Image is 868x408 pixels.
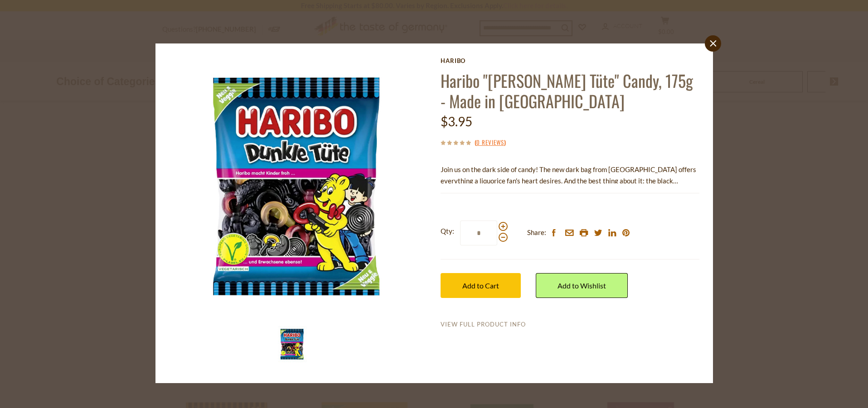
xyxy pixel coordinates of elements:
[441,68,693,113] a: Haribo "[PERSON_NAME] Tüte" Candy, 175g - Made in [GEOGRAPHIC_DATA]
[274,326,310,362] img: Haribo Dunkle Tute
[441,57,699,64] a: Haribo
[441,114,472,129] span: $3.95
[460,221,497,245] input: Qty:
[476,138,504,148] a: 0 Reviews
[527,227,546,238] span: Share:
[441,273,521,298] button: Add to Cart
[441,321,526,329] a: View Full Product Info
[441,226,454,237] strong: Qty:
[441,165,696,207] span: Join us on the dark side of candy! The new dark bag from [GEOGRAPHIC_DATA] offers everything a li...
[475,138,506,147] span: ( )
[462,281,499,290] span: Add to Cart
[536,273,628,298] a: Add to Wishlist
[169,57,428,316] img: Haribo Dunkle Tute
